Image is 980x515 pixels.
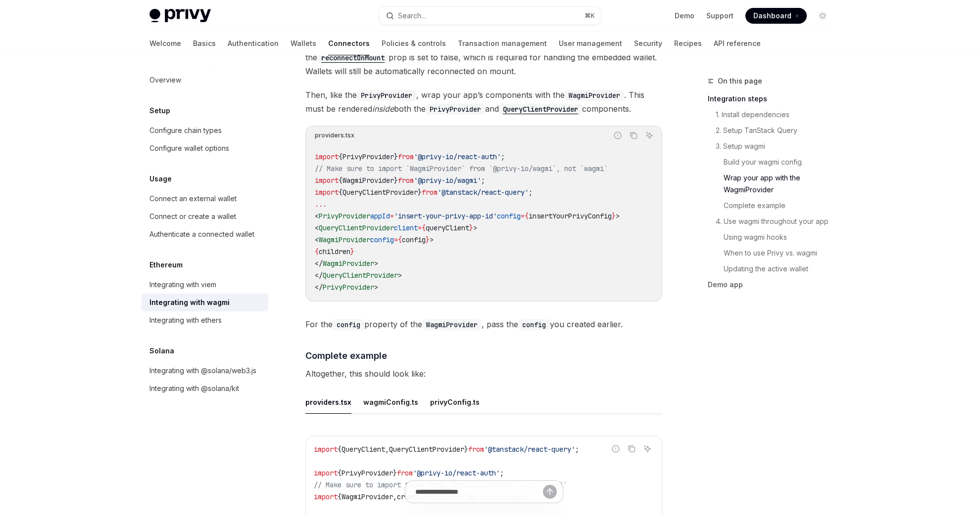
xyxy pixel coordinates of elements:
a: Demo [675,11,694,21]
a: 1. Install dependencies [708,107,838,123]
div: Connect or create a wallet [149,211,236,222]
div: Connect an external wallet [149,193,237,205]
a: Connectors [328,32,370,55]
span: } [350,247,354,256]
a: Configure wallet options [142,139,268,157]
span: { [338,469,342,477]
button: Ask AI [643,129,656,142]
a: Authentication [228,32,279,55]
a: API reference [714,32,761,55]
a: Authenticate a connected wallet [142,225,268,243]
span: import [315,188,339,197]
a: Integrating with wagmi [142,294,268,311]
span: = [390,212,394,220]
button: privyConfig.ts [430,390,480,414]
h5: Solana [149,345,174,357]
span: from [397,469,413,477]
button: Search...⌘K [379,7,601,25]
span: > [398,271,402,280]
a: When to use Privy vs. wagmi [708,245,838,261]
span: ; [575,445,579,454]
span: { [339,188,343,197]
span: WagmiProvider [323,259,374,268]
img: light logo [149,9,211,23]
span: QueryClientProvider [319,223,394,232]
span: insertYourPrivyConfig [529,212,612,220]
a: Configure chain types [142,122,268,139]
span: import [315,176,339,185]
span: { [422,223,426,232]
span: config [497,212,521,220]
a: Overview [142,71,268,89]
span: '@privy-io/react-auth' [413,469,500,477]
h5: Usage [149,173,172,185]
a: 2. Setup TanStack Query [708,123,838,138]
div: Search... [398,10,426,22]
span: '@privy-io/wagmi' [414,176,481,185]
span: QueryClientProvider [389,445,464,454]
code: PrivyProvider [357,90,416,101]
span: = [394,235,398,244]
a: Integrating with @solana/web3.js [142,362,268,380]
button: Copy the contents from the code block [627,129,640,142]
button: providers.tsx [305,390,351,414]
span: < [315,223,319,232]
span: { [398,235,402,244]
span: import [315,152,339,161]
span: > [374,283,378,292]
a: Welcome [149,32,181,55]
a: Dashboard [745,8,807,24]
a: Integrating with @solana/kit [142,380,268,397]
code: PrivyProvider [426,104,485,115]
span: ; [481,176,485,185]
div: providers.tsx [315,129,354,142]
span: PrivyProvider [319,212,370,220]
span: Dashboard [753,11,791,21]
span: config [370,235,394,244]
span: WagmiProvider [319,235,370,244]
h5: Setup [149,105,170,117]
a: User management [559,32,622,55]
a: Security [634,32,662,55]
span: ⌘ K [585,12,595,20]
a: Recipes [674,32,702,55]
span: from [398,176,414,185]
span: </ [315,259,323,268]
a: reconnectOnMount [317,52,389,62]
a: Integrating with ethers [142,311,268,329]
div: Integrating with ethers [149,314,222,326]
span: For the property of the , pass the you created earlier. [305,317,662,331]
code: WagmiProvider [565,90,624,101]
span: { [338,445,342,454]
span: '@privy-io/react-auth' [414,152,501,161]
span: // Make sure to import `WagmiProvider` from `@privy-io/wagmi`, not `wagmi` [315,164,608,173]
span: = [521,212,525,220]
span: { [315,247,319,256]
a: Integration steps [708,91,838,107]
span: { [339,176,343,185]
button: Send message [543,485,557,499]
a: Updating the active wallet [708,261,838,277]
span: < [315,212,319,220]
a: Connect an external wallet [142,190,268,208]
span: On this page [718,75,762,87]
a: Wrap your app with the WagmiProvider [708,170,838,198]
div: Integrating with wagmi [149,297,230,308]
span: } [418,188,422,197]
a: Demo app [708,277,838,293]
div: Configure chain types [149,125,222,136]
a: Connect or create a wallet [142,208,268,225]
span: } [426,235,430,244]
h5: Ethereum [149,259,183,271]
span: </ [315,283,323,292]
a: Build your wagmi config [708,154,838,170]
a: Wallets [291,32,316,55]
span: appId [370,212,390,220]
a: Integrating with viem [142,276,268,294]
span: Then, like the , wrap your app’s components with the . This must be rendered both the and compone... [305,88,662,116]
span: { [525,212,529,220]
a: Transaction management [458,32,547,55]
span: ; [501,152,505,161]
span: < [315,235,319,244]
span: } [464,445,468,454]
